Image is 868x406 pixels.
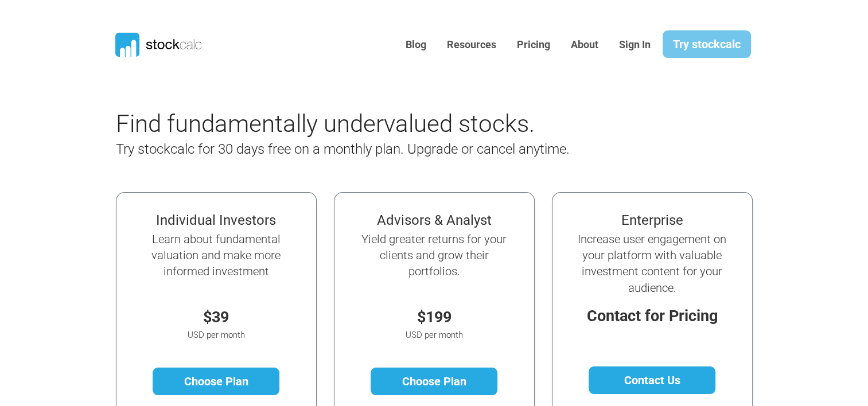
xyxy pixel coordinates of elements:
a: Try stockcalc [663,30,751,58]
p: USD per month [140,329,293,342]
h5: Learn about fundamental valuation and make more informed investment [140,231,293,280]
a: Blog [397,31,435,59]
a: Choose Plan [371,368,497,395]
h5: Yield greater returns for your clients and grow their portfolios. [358,231,511,280]
h4: Individual Investors [140,212,293,229]
h4: Enterprise [576,212,729,229]
p: USD per month [358,329,511,342]
a: Pricing [508,31,559,59]
p: $39 [140,306,293,329]
p: $199 [358,306,511,329]
a: About [562,31,607,59]
h4: Try stockcalc for 30 days free on a monthly plan. Upgrade or cancel anytime. [116,141,644,158]
h5: Increase user engagement on your platform with valuable investment content for your audience. [576,231,729,296]
h4: Advisors & Analyst [358,212,511,229]
p: Contact for Pricing [576,304,729,328]
a: Choose Plan [153,368,279,395]
a: Resources [438,31,505,59]
h2: Find fundamentally undervalued stocks. [116,110,644,138]
a: Contact Us [589,366,715,394]
a: Sign In [610,31,659,59]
